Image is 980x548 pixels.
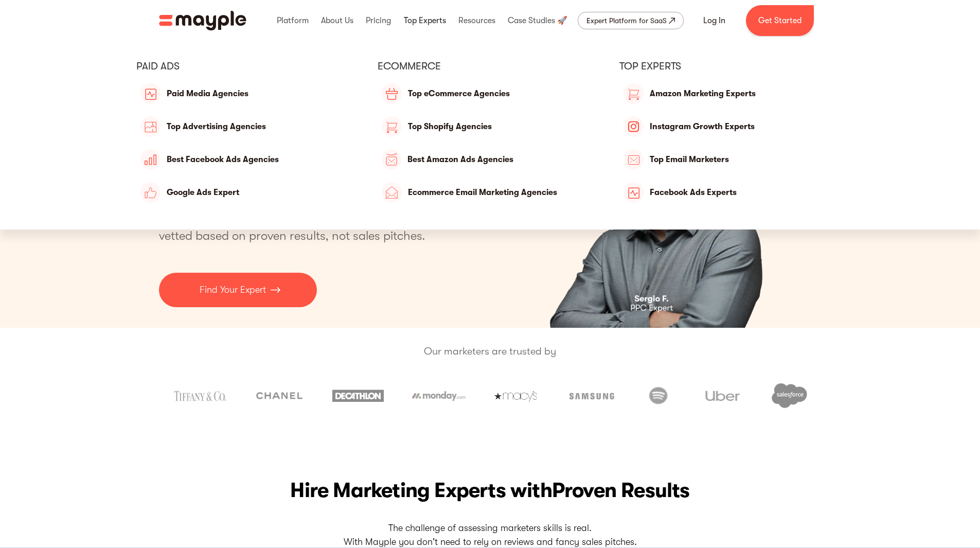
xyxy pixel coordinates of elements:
div: PAID ADS [136,60,361,73]
div: Expert Platform for SaaS [586,14,667,27]
a: Log In [691,8,738,33]
h2: Hire Marketing Experts with [159,476,822,505]
div: Platform [274,4,311,37]
div: eCommerce [378,60,602,73]
div: About Us [318,4,356,37]
img: Mayple logo [159,11,246,30]
div: Top Experts [401,4,449,37]
span: Proven Results [552,479,690,502]
div: Top Experts [619,60,844,73]
a: Expert Platform for SaaS [578,12,684,29]
a: Get Started [746,5,814,36]
a: Find Your Expert [159,273,317,307]
a: home [159,11,246,30]
div: Resources [456,4,498,37]
div: Pricing [363,4,394,37]
p: Find Your Expert [200,283,266,297]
